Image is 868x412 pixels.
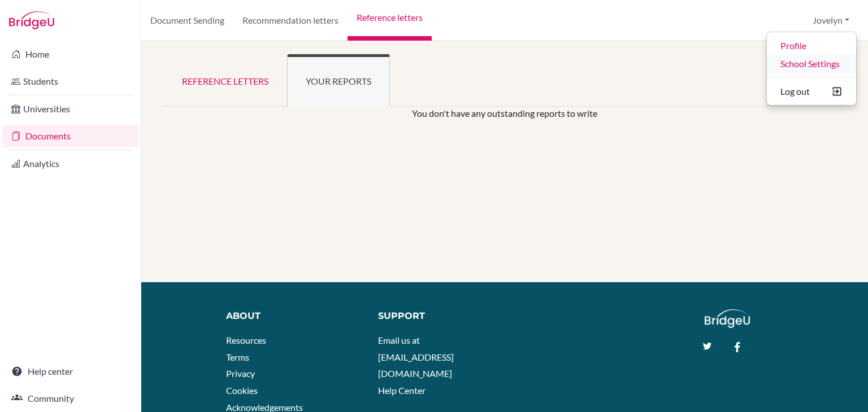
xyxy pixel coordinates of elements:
[163,54,287,107] a: Reference letters
[808,10,854,31] button: Jovelyn
[2,125,138,147] a: Documents
[766,32,857,106] ul: Jovelyn
[378,385,426,396] a: Help Center
[226,309,353,323] div: About
[2,43,138,65] a: Home
[705,309,750,328] img: logo_white@2x-f4f0deed5e89b7ecb1c2cc34c3e3d731f90f0f143d5ea2071677605dd97b5244.png
[767,37,856,55] a: Profile
[2,98,138,120] a: Universities
[378,335,454,379] a: Email us at [EMAIL_ADDRESS][DOMAIN_NAME]
[2,387,138,410] a: Community
[2,70,138,93] a: Students
[378,309,494,323] div: Support
[9,11,54,29] img: Bridge-U
[226,352,249,362] a: Terms
[2,152,138,175] a: Analytics
[287,54,390,107] a: Your reports
[767,82,856,100] button: Log out
[226,368,255,379] a: Privacy
[222,107,788,120] p: You don't have any outstanding reports to write
[2,360,138,383] a: Help center
[226,385,258,396] a: Cookies
[226,335,266,345] a: Resources
[767,55,856,73] a: School Settings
